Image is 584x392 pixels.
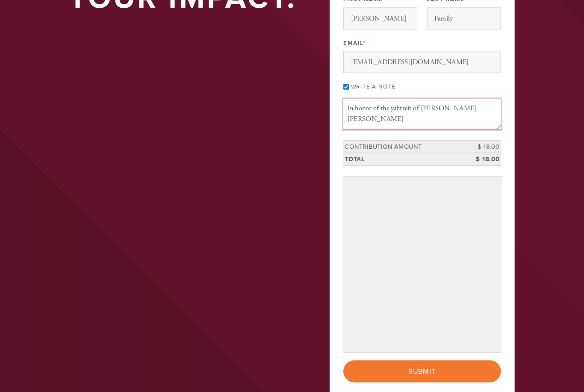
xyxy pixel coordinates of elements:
[350,350,503,371] input: Submit
[350,149,465,161] td: Total
[369,38,372,45] span: This field is required.
[465,149,503,161] td: $ 18.00
[465,136,503,149] td: $ 18.00
[357,81,401,88] label: Write a note
[350,136,465,149] td: Contribution Amount
[350,38,372,46] label: Email
[352,174,501,341] iframe: Secure payment input frame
